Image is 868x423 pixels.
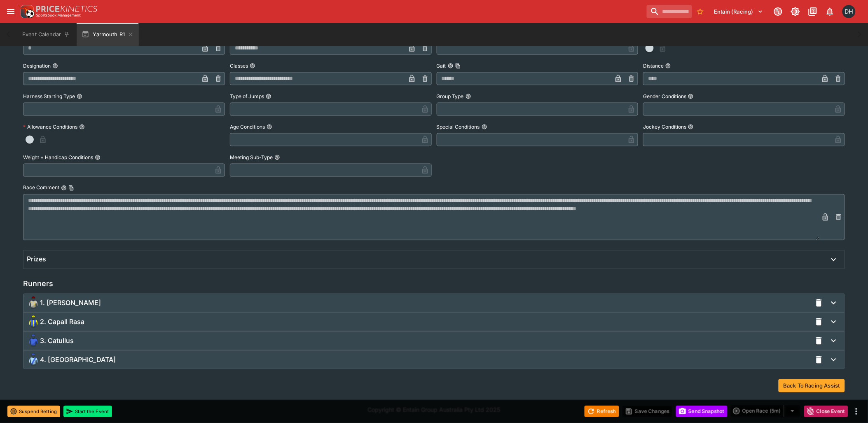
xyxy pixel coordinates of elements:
[250,63,255,69] button: Classes
[647,5,692,18] input: search
[230,93,264,100] p: Type of Jumps
[77,94,82,99] button: Harness Starting Type
[731,405,801,417] div: split button
[852,407,861,416] button: more
[437,93,464,100] p: Group Type
[68,185,74,191] button: Copy To Clipboard
[27,296,40,310] img: armstrong_64x64.png
[36,6,97,12] img: PriceKinetics
[17,23,75,46] button: Event Calendar
[437,123,480,130] p: Special Conditions
[771,4,786,19] button: Connected to PK
[52,63,58,69] button: Designation
[643,62,664,69] p: Distance
[77,23,139,46] button: Yarmouth R1
[709,5,768,18] button: Select Tenant
[18,3,35,20] img: PriceKinetics Logo
[840,2,858,21] button: David Howard
[804,406,848,417] button: Close Event
[694,5,707,18] button: No Bookmarks
[805,4,820,19] button: Documentation
[3,4,18,19] button: open drawer
[7,406,60,417] button: Suspend Betting
[437,62,446,69] p: Gait
[40,356,116,364] span: 4. [GEOGRAPHIC_DATA]
[455,63,461,69] button: Copy To Clipboard
[448,63,454,69] button: GaitCopy To Clipboard
[27,255,46,264] h6: Prizes
[688,94,694,99] button: Gender Conditions
[23,62,51,69] p: Designation
[482,124,487,130] button: Special Conditions
[466,94,471,99] button: Group Type
[823,4,838,19] button: Notifications
[274,155,280,160] button: Meeting Sub-Type
[79,124,85,130] button: Allowance Conditions
[585,406,619,417] button: Refresh
[643,123,686,130] p: Jockey Conditions
[842,5,856,18] div: David Howard
[643,93,686,100] p: Gender Conditions
[230,154,273,161] p: Meeting Sub-Type
[27,353,40,367] img: el-carrusel_64x64.png
[230,123,265,130] p: Age Conditions
[23,184,59,191] p: Race Comment
[95,155,101,160] button: Weight + Handicap Conditions
[676,406,728,417] button: Send Snapshot
[36,14,81,17] img: Sportsbook Management
[61,185,67,191] button: Race CommentCopy To Clipboard
[23,123,77,130] p: Allowance Conditions
[27,315,40,329] img: capall-rasa_64x64.png
[27,334,40,348] img: catullus_64x64.png
[688,124,694,130] button: Jockey Conditions
[23,93,75,100] p: Harness Starting Type
[23,154,93,161] p: Weight + Handicap Conditions
[40,318,84,327] span: 2. Capall Rasa
[665,63,671,69] button: Distance
[267,124,272,130] button: Age Conditions
[779,379,845,392] button: Back To Racing Assist
[23,279,53,289] h5: Runners
[788,4,803,19] button: Toggle light/dark mode
[63,406,112,417] button: Start the Event
[266,94,271,99] button: Type of Jumps
[40,299,101,308] span: 1. [PERSON_NAME]
[40,337,74,345] span: 3. Catullus
[230,62,248,69] p: Classes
